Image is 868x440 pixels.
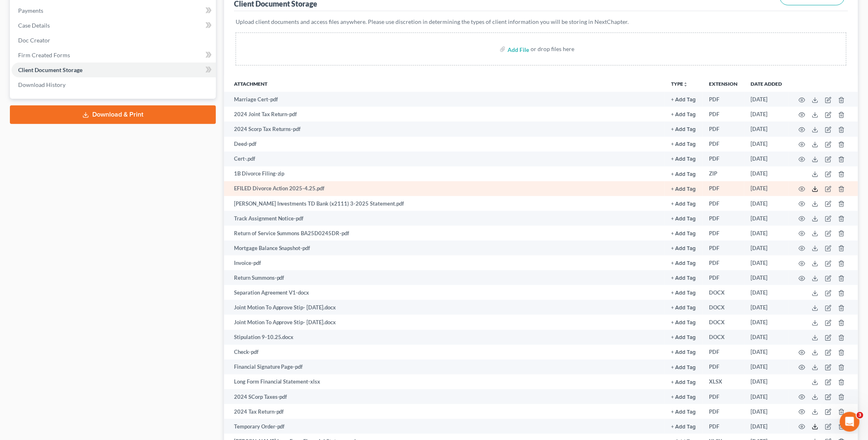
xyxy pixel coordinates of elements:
button: + Add Tag [671,172,696,177]
td: [DATE] [744,166,789,181]
th: Date added [744,75,789,92]
td: Return Summons-pdf [224,270,665,285]
a: + Add Tag [671,393,696,401]
a: + Add Tag [671,229,696,237]
a: + Add Tag [671,215,696,222]
td: PDF [703,419,744,434]
a: Download & Print [10,105,216,124]
button: + Add Tag [671,305,696,311]
button: + Add Tag [671,365,696,370]
td: [DATE] [744,211,789,226]
a: + Add Tag [671,125,696,133]
a: + Add Tag [671,318,696,326]
td: [DATE] [744,345,789,360]
a: + Add Tag [671,244,696,252]
a: + Add Tag [671,289,696,297]
button: + Add Tag [671,187,696,192]
td: PDF [703,122,744,136]
button: + Add Tag [671,127,696,132]
td: Invoice-pdf [224,255,665,270]
div: or drop files here [531,45,574,53]
button: + Add Tag [671,112,696,117]
td: PDF [703,107,744,122]
button: TYPEunfold_more [671,82,688,87]
td: Deed-pdf [224,137,665,152]
td: Cert-.pdf [224,152,665,166]
td: 2024 Joint Tax Return-pdf [224,107,665,122]
td: [DATE] [744,315,789,330]
td: Temporary Order-pdf [224,419,665,434]
span: Client Document Storage [18,66,82,73]
td: XLSX [703,374,744,389]
td: PDF [703,404,744,419]
button: + Add Tag [671,424,696,430]
a: + Add Tag [671,170,696,178]
a: Case Details [12,18,216,33]
a: + Add Tag [671,200,696,208]
td: PDF [703,196,744,211]
td: [DATE] [744,137,789,152]
span: Firm Created Forms [18,51,70,59]
th: Extension [703,75,744,92]
td: PDF [703,226,744,241]
td: [DATE] [744,300,789,315]
button: + Add Tag [671,142,696,147]
a: + Add Tag [671,378,696,386]
td: Return of Service Summons BA25D0245DR-pdf [224,226,665,241]
td: 1B Divorce Filing-zip [224,166,665,181]
button: + Add Tag [671,97,696,103]
button: + Add Tag [671,395,696,400]
th: Attachment [224,75,665,92]
td: Long Form Financial Statement-xlsx [224,374,665,389]
a: + Add Tag [671,423,696,431]
td: [DATE] [744,152,789,166]
a: + Add Tag [671,333,696,341]
td: [DATE] [744,122,789,136]
a: + Add Tag [671,110,696,118]
button: + Add Tag [671,335,696,340]
td: [DATE] [744,270,789,285]
td: PDF [703,211,744,226]
td: PDF [703,137,744,152]
td: PDF [703,389,744,404]
td: [DATE] [744,196,789,211]
a: + Add Tag [671,259,696,267]
td: DOCX [703,330,744,345]
button: + Add Tag [671,276,696,281]
td: [DATE] [744,389,789,404]
a: + Add Tag [671,274,696,282]
td: Marriage Cert-pdf [224,92,665,107]
button: + Add Tag [671,380,696,385]
td: Mortgage Balance Snapshot-pdf [224,241,665,255]
td: Joint Motion To Approve Stip- [DATE].docx [224,315,665,330]
td: Stipulation 9-10.25.docx [224,330,665,345]
button: + Add Tag [671,246,696,251]
a: + Add Tag [671,304,696,311]
td: DOCX [703,285,744,300]
td: [DATE] [744,330,789,345]
td: 2024 Tax Return-pdf [224,404,665,419]
button: + Add Tag [671,290,696,296]
a: + Add Tag [671,155,696,163]
td: Financial Signature Page-pdf [224,360,665,374]
span: Doc Creator [18,37,50,44]
td: [DATE] [744,255,789,270]
td: [DATE] [744,226,789,241]
button: + Add Tag [671,231,696,236]
a: + Add Tag [671,363,696,371]
span: 3 [857,412,863,419]
td: [DATE] [744,404,789,419]
td: PDF [703,152,744,166]
td: PDF [703,92,744,107]
button: + Add Tag [671,201,696,207]
td: Separation Agreement V1-docx [224,285,665,300]
a: + Add Tag [671,96,696,103]
td: [DATE] [744,241,789,255]
a: Firm Created Forms [12,48,216,63]
iframe: Intercom live chat [840,412,860,432]
a: + Add Tag [671,348,696,356]
a: + Add Tag [671,185,696,192]
i: unfold_more [683,82,688,87]
td: [DATE] [744,181,789,196]
button: + Add Tag [671,157,696,162]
